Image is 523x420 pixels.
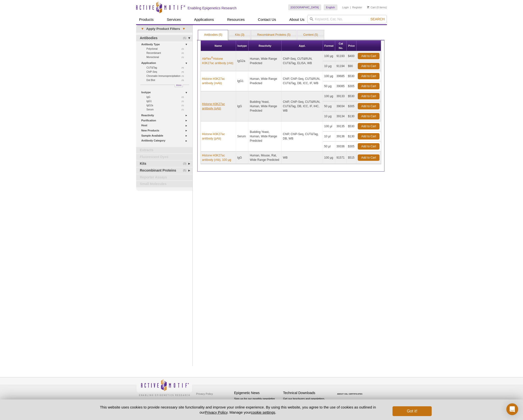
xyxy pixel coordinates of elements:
td: IgG [236,91,249,121]
p: This website uses cookies to provide necessary site functionality and improve your online experie... [91,405,384,415]
a: (1)Monoclonal [146,55,187,59]
a: Histone H3K27ac antibody (pAb) [202,132,235,141]
span: (2) [181,51,187,55]
a: Reporter Assays [136,174,192,181]
a: English [324,4,337,10]
a: Histone H3K27ac antibody (mAb) [202,77,235,85]
h4: Technical Downloads [283,391,330,395]
td: ChIP, ChIP-Seq, CUT&RUN, CUT&Tag, DB, ICC, IF, WB [282,71,323,91]
td: WB [282,152,323,164]
th: Name [201,41,236,51]
a: Login [342,6,349,9]
a: Purification [141,118,190,123]
td: 39135 [335,121,347,131]
td: 50 µg [323,81,335,91]
table: Click to Verify - This site chose Symantec SSL for secure e-commerce and confidential communicati... [332,386,369,397]
td: Serum [236,121,249,152]
span: (3) [181,78,187,82]
a: Cart [367,6,376,9]
span: (1) [181,55,187,59]
td: $90 [347,61,357,71]
span: Search [370,17,385,21]
a: More [175,85,183,87]
a: ▾Apply Product Filters▾ [136,25,192,33]
td: 100 µg [323,71,335,81]
a: (4)Chromatin Immunoprecipitation [146,74,187,78]
span: More [176,83,181,87]
td: 39134 [335,111,347,121]
a: (4)CUT&Tag [146,66,187,70]
span: ▾ [180,27,188,31]
a: ABOUT SSL CERTIFICATES [337,393,363,395]
td: 50 µl [323,141,335,152]
td: 100 µg [323,91,335,101]
a: New Products [141,128,190,133]
td: 10 µg [323,61,335,71]
input: Keyword, Cat. No. [307,15,387,23]
a: Antibody Category [141,138,190,143]
a: (1)IgG1 [146,99,187,103]
a: Add to Cart [358,103,380,109]
th: Appl. [282,41,323,51]
td: 39133 [335,91,347,101]
a: Antibodies (5) [198,30,228,40]
td: 10 µg [323,111,335,121]
a: Small Molecules [136,181,192,187]
a: (1)Serum [146,107,187,112]
a: Histone H3K27ac antibody (pAb) [202,102,235,111]
a: (1)IgG2a [146,103,187,107]
a: Fluorescent Dyes [136,154,192,160]
th: Cat No. [335,41,347,51]
a: Recombinant Proteins (5) [251,30,296,40]
td: $305 [347,101,357,111]
a: Register [352,6,362,9]
td: $130 [347,131,357,141]
span: (4) [181,74,187,78]
a: About Us [286,15,308,24]
span: (2) [181,95,187,99]
a: Add to Cart [358,93,380,99]
span: (1) [181,99,187,103]
span: (4) [181,66,187,70]
td: IgG [236,152,249,164]
td: $530 [347,71,357,81]
a: (5)Recombinant Proteins [136,167,192,174]
th: Price [347,41,357,51]
li: (0 items) [367,4,387,10]
td: Human, Mouse, Rat, Wide Range Predicted [249,152,282,164]
a: Contact Us [255,15,279,24]
a: Services [164,15,184,24]
a: (2)IgG [146,95,187,99]
td: Budding Yeast, Human, Wide Range Predicted [249,121,282,152]
button: cookie settings [251,410,275,414]
a: Add to Cart [358,133,380,140]
a: (2)Polyclonal [146,47,187,51]
td: $530 [347,91,357,101]
h2: Enabling Epigenetics Research [188,6,237,10]
td: 91194 [335,61,347,71]
span: (5) [183,35,189,41]
td: Human, Wide Range Predicted [249,71,282,91]
a: Content (5) [297,30,324,40]
button: Got it! [392,406,432,416]
img: Active Motif, [136,377,192,397]
a: (4)ChIP-Seq [146,70,187,74]
td: 91571 [335,152,347,164]
td: 91193 [335,51,347,61]
button: Search [369,17,386,21]
td: 39034 [335,101,347,111]
a: Applications [191,15,217,24]
td: $400 [347,51,357,61]
a: Isotype [141,90,190,95]
span: ▾ [139,27,146,31]
a: Add to Cart [358,73,380,79]
p: Get our brochures and newsletters, or request them by mail. [283,397,330,409]
a: Host [141,123,190,128]
span: (4) [181,70,187,74]
th: Isotype [236,41,249,51]
a: (2)Recombinant [146,51,187,55]
td: 50 µg [323,101,335,111]
a: Add to Cart [358,63,380,69]
td: 39685 [335,71,347,81]
td: $305 [347,141,357,152]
